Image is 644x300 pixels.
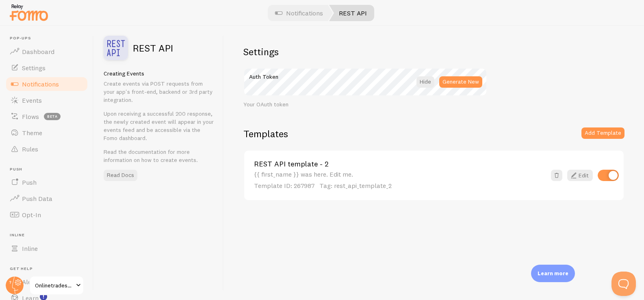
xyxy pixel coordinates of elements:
[5,60,89,76] a: Settings
[22,145,38,153] span: Rules
[22,47,54,56] span: Dashboard
[10,266,89,272] span: Get Help
[254,160,546,168] a: REST API template - 2
[319,181,392,190] span: Tag: rest_api_template_2
[10,233,89,238] span: Inline
[5,207,89,223] a: Opt-In
[5,174,89,190] a: Push
[22,129,42,137] span: Theme
[5,92,89,108] a: Events
[22,112,39,121] span: Flows
[5,274,89,290] a: Alerts 2 new
[254,181,314,190] span: Template ID: 267987
[567,170,593,181] a: Edit
[243,101,487,108] div: Your OAuth token
[22,178,37,186] span: Push
[581,127,624,139] button: Add Template
[538,270,568,277] p: Learn more
[104,110,214,142] p: Upon receiving a successful 200 response, the newly created event will appear in your events feed...
[5,43,89,60] a: Dashboard
[5,240,89,257] a: Inline
[22,244,38,253] span: Inline
[104,148,214,164] p: Read the documentation for more information on how to create events.
[5,190,89,207] a: Push Data
[531,265,575,282] div: Learn more
[133,43,173,53] h2: REST API
[104,80,214,104] p: Create events via POST requests from your app's front-end, backend or 3rd party integration.
[104,36,128,60] img: fomo_icons_rest_api.svg
[22,64,46,72] span: Settings
[9,2,49,23] img: fomo-relay-logo-orange.svg
[5,141,89,157] a: Rules
[22,96,42,104] span: Events
[5,108,89,125] a: Flows beta
[44,113,61,120] span: beta
[35,281,74,290] span: Onlinetradesmen
[611,272,636,296] iframe: Help Scout Beacon - Open
[5,125,89,141] a: Theme
[29,276,84,295] a: Onlinetradesmen
[254,171,546,190] div: {{ first_name }} was here. Edit me.
[104,170,137,181] a: Read Docs
[10,167,89,172] span: Push
[243,127,288,140] h2: Templates
[243,68,487,82] label: Auth Token
[439,76,482,88] button: Generate New
[22,211,41,219] span: Opt-In
[22,80,59,88] span: Notifications
[104,70,214,77] h5: Creating Events
[22,194,52,203] span: Push Data
[243,45,487,58] h2: Settings
[5,76,89,92] a: Notifications
[10,36,89,41] span: Pop-ups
